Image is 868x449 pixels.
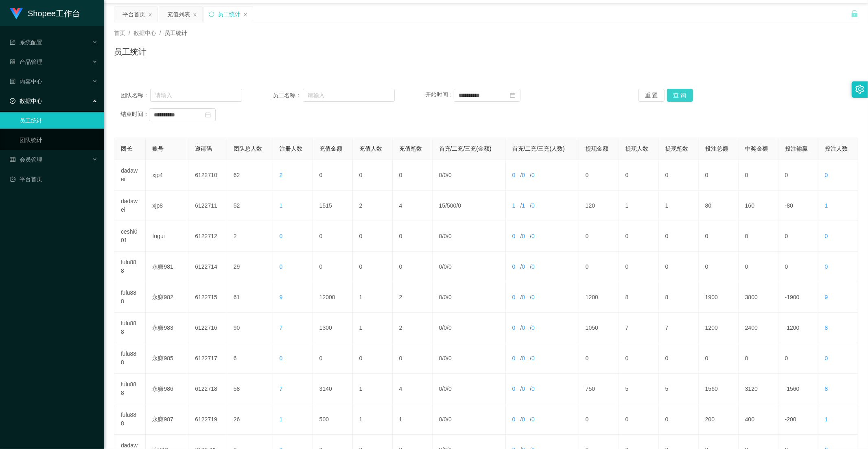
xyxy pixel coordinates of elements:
[146,160,188,191] td: xjp4
[313,160,353,191] td: 0
[665,145,688,152] span: 提现笔数
[506,404,579,435] td: / /
[739,191,778,221] td: 160
[699,282,739,313] td: 1900
[531,233,535,239] span: 0
[114,160,146,191] td: dadawei
[353,191,393,221] td: 2
[522,416,525,423] span: 0
[188,343,227,374] td: 6122717
[699,252,739,282] td: 0
[522,355,525,361] span: 0
[506,343,579,374] td: / /
[586,145,608,152] span: 提现金额
[619,221,659,252] td: 0
[444,355,447,361] span: 0
[506,221,579,252] td: / /
[531,172,535,178] span: 0
[234,145,262,152] span: 团队总人数
[512,263,516,270] span: 0
[313,221,353,252] td: 0
[448,233,452,239] span: 0
[425,92,454,98] span: 开始时间：
[433,160,506,191] td: / /
[619,404,659,435] td: 0
[209,11,214,17] i: 图标: sync
[825,355,828,361] span: 0
[227,374,273,404] td: 58
[10,39,42,46] span: 系统配置
[146,374,188,404] td: 永赚986
[439,145,492,152] span: 首充/二充/三充(金额)
[353,343,393,374] td: 0
[433,282,506,313] td: / /
[129,30,130,36] span: /
[439,324,442,331] span: 0
[448,263,452,270] span: 0
[280,233,283,239] span: 0
[10,156,42,163] span: 会员管理
[739,160,778,191] td: 0
[359,145,382,152] span: 充值人数
[114,313,146,343] td: fulu888
[579,374,619,404] td: 750
[122,7,145,22] div: 平台首页
[433,404,506,435] td: / /
[825,145,848,152] span: 投注人数
[146,343,188,374] td: 永赚985
[146,252,188,282] td: 永赚981
[353,282,393,313] td: 1
[353,404,393,435] td: 1
[133,30,156,36] span: 数据中心
[579,282,619,313] td: 1200
[579,404,619,435] td: 0
[280,385,283,392] span: 7
[778,343,818,374] td: 0
[399,145,422,152] span: 充值笔数
[148,12,153,17] i: 图标: close
[243,12,248,17] i: 图标: close
[146,221,188,252] td: fugui
[506,160,579,191] td: / /
[448,416,452,423] span: 0
[10,59,15,65] i: 图标: appstore-o
[10,157,15,162] i: 图标: table
[393,221,433,252] td: 0
[825,416,828,423] span: 1
[433,343,506,374] td: / /
[699,221,739,252] td: 0
[448,355,452,361] span: 0
[512,202,516,209] span: 1
[619,343,659,374] td: 0
[619,374,659,404] td: 5
[778,282,818,313] td: -1900
[439,416,442,423] span: 0
[195,145,212,152] span: 邀请码
[273,91,302,100] span: 员工名称：
[444,263,447,270] span: 0
[227,160,273,191] td: 62
[227,313,273,343] td: 90
[444,385,447,392] span: 0
[114,404,146,435] td: fulu888
[825,385,828,392] span: 8
[506,374,579,404] td: / /
[579,313,619,343] td: 1050
[188,282,227,313] td: 6122715
[825,172,828,178] span: 0
[393,252,433,282] td: 0
[659,282,699,313] td: 8
[10,78,42,85] span: 内容中心
[506,313,579,343] td: / /
[188,252,227,282] td: 6122714
[10,98,42,104] span: 数据中心
[439,233,442,239] span: 0
[778,404,818,435] td: -200
[114,374,146,404] td: fulu888
[785,145,808,152] span: 投注输赢
[393,404,433,435] td: 1
[160,30,161,36] span: /
[444,324,447,331] span: 0
[433,374,506,404] td: / /
[659,252,699,282] td: 0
